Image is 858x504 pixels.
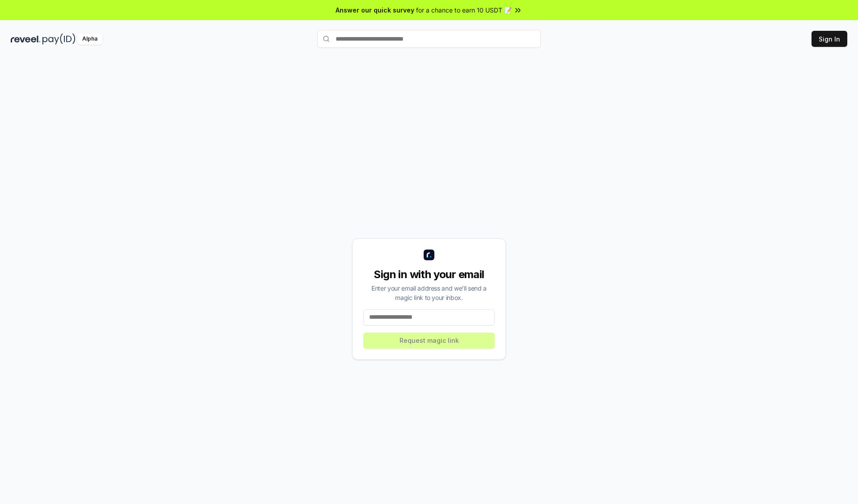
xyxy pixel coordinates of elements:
div: Sign in with your email [363,267,495,282]
span: Answer our quick survey [336,5,414,15]
div: Alpha [77,33,102,45]
div: Enter your email address and we’ll send a magic link to your inbox. [363,283,495,302]
img: reveel_dark [11,33,41,45]
button: Sign In [812,31,847,47]
img: logo_small [424,250,434,260]
img: pay_id [42,33,76,45]
span: for a chance to earn 10 USDT 📝 [416,5,512,15]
